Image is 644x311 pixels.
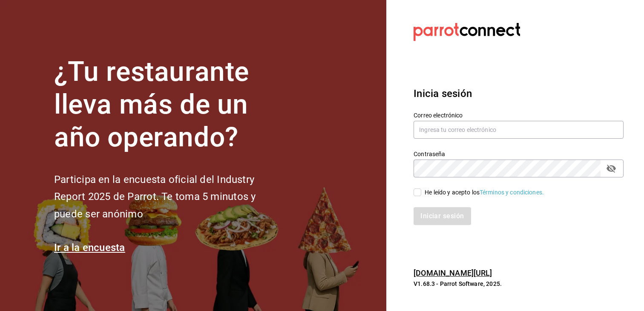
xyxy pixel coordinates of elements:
h1: ¿Tu restaurante lleva más de un año operando? [54,56,284,154]
button: passwordField [604,161,618,176]
label: Correo electrónico [414,112,624,118]
h3: Inicia sesión [414,86,624,101]
p: V1.68.3 - Parrot Software, 2025. [414,280,624,288]
input: Ingresa tu correo electrónico [414,121,624,139]
a: [DOMAIN_NAME][URL] [414,268,492,277]
div: He leído y acepto los [425,188,544,197]
a: Ir a la encuesta [54,242,125,254]
h2: Participa en la encuesta oficial del Industry Report 2025 de Parrot. Te toma 5 minutos y puede se... [54,171,284,223]
label: Contraseña [414,151,624,157]
a: Términos y condiciones. [480,189,544,196]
